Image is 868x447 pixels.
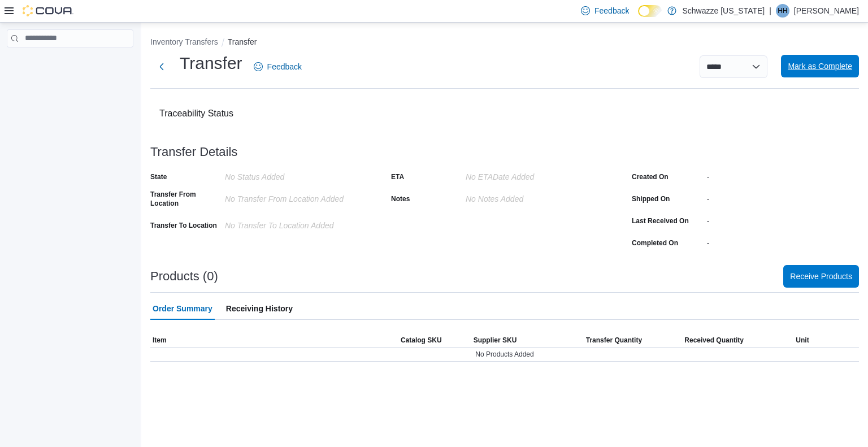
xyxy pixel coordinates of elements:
label: State [150,172,167,181]
button: Mark as Complete [781,55,859,77]
label: Notes [391,194,410,203]
span: Unit [796,336,809,345]
div: - [707,234,859,248]
label: Created On [632,172,669,181]
p: Traceability Status [159,107,233,120]
div: No Transfer To Location Added [225,216,376,230]
div: No Transfer From Location Added [225,190,376,203]
label: ETA [391,172,404,181]
span: Order Summary [153,297,212,320]
h3: Transfer Details [150,145,237,159]
button: Received Quantity [644,333,746,347]
button: Inventory Transfers [150,37,218,46]
h3: Products (0) [150,270,218,283]
span: Receiving History [226,297,293,320]
div: No ETADate added [466,168,617,181]
button: Supplier SKU [471,333,548,347]
button: Item [150,333,398,347]
p: | [769,4,771,18]
a: Feedback [249,55,306,78]
span: Mark as Complete [788,60,852,72]
input: Dark Mode [638,5,662,17]
div: - [707,168,859,181]
button: Transfer [228,37,257,46]
span: HH [778,4,787,18]
span: Received Quantity [684,336,744,345]
nav: Complex example [7,50,133,77]
span: Feedback [594,5,629,16]
label: Last Received On [632,216,689,225]
button: Transfer Quantity [548,333,644,347]
span: Item [153,336,167,345]
div: Hannah Hall [776,4,789,18]
p: [PERSON_NAME] [794,4,859,18]
p: Schwazze [US_STATE] [682,4,765,18]
span: Feedback [267,61,302,72]
span: No Products Added [475,350,533,359]
label: Completed On [632,238,678,248]
div: No Notes added [466,190,617,203]
nav: An example of EuiBreadcrumbs [150,36,859,50]
span: Transfer Quantity [586,336,642,345]
h1: Transfer [180,52,242,75]
div: - [707,190,859,203]
div: No Status added [225,168,376,181]
label: Transfer From Location [150,190,220,208]
button: Catalog SKU [398,333,471,347]
span: Supplier SKU [474,336,517,345]
span: Catalog SKU [401,336,442,345]
img: Cova [23,5,73,16]
button: Next [150,55,173,78]
span: Receive Products [790,271,852,282]
button: Unit [746,333,859,347]
label: Shipped On [632,194,670,203]
div: - [707,212,859,225]
label: Transfer To Location [150,221,217,230]
span: Dark Mode [638,17,639,18]
button: Receive Products [783,265,859,288]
